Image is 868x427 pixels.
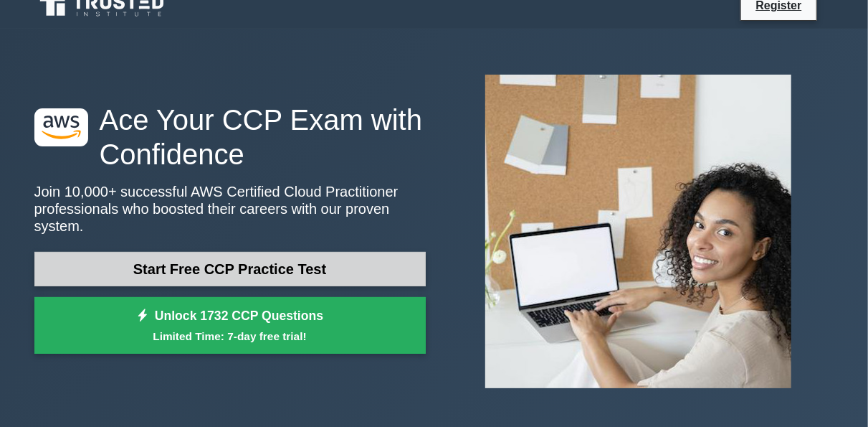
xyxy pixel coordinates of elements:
[34,103,426,172] h1: Ace Your CCP Exam with Confidence
[34,297,426,355] a: Unlock 1732 CCP QuestionsLimited Time: 7-day free trial!
[52,328,408,344] small: Limited Time: 7-day free trial!
[34,183,426,235] p: Join 10,000+ successful AWS Certified Cloud Practitioner professionals who boosted their careers ...
[34,252,426,286] a: Start Free CCP Practice Test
